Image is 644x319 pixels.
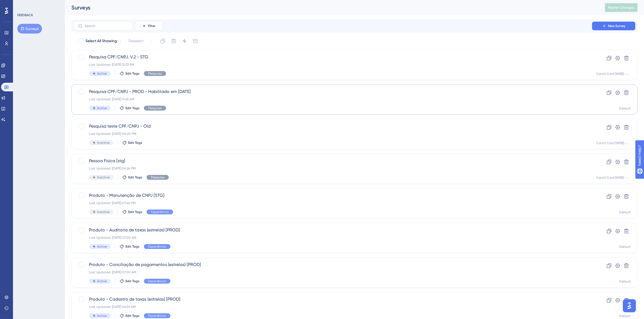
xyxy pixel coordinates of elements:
[619,279,631,284] div: Default
[89,123,577,129] span: Pesquisa teste CPF/CNPJ - Old
[619,314,631,318] div: Default
[13,1,34,8] span: Need Help?
[17,13,33,17] div: FEEDBACK
[89,235,577,240] div: Last Updated: [DATE] 07:00 AM
[126,279,140,283] span: Edit Tags
[126,106,140,110] span: Edit Tags
[97,210,110,214] span: Inactive
[126,244,140,249] span: Edit Tags
[89,158,577,164] span: Pessoa Fisica [stg]
[89,54,577,60] span: Pesquisa CPF/CNPJ. V.2 - STG
[592,22,635,30] button: New Survey
[89,261,577,268] span: Produto - Conciliação de pagamentos (estrelas) [PROD]
[97,314,107,318] span: Active
[89,296,577,303] span: Produto - Cadastro de taxas (estrelas) [PROD]
[89,88,577,95] span: Pesquisa CPF/CNPJ - PROD - Habilitado em [DATE]
[97,71,107,76] span: Active
[619,245,631,249] div: Default
[120,244,140,249] button: Edit Tags
[85,24,128,28] input: Search
[122,210,142,214] button: Edit Tags
[89,305,577,309] div: Last Updated: [DATE] 06:59 AM
[89,201,577,205] div: Last Updated: [DATE] 07:40 PM
[605,3,638,12] button: Publish Changes
[85,38,117,44] span: Select All Showing
[608,24,625,28] span: New Survey
[596,175,631,180] div: Concil Card [WEB] - STG
[148,106,162,110] span: Pesquisa
[89,62,577,67] div: Last Updated: [DATE] 12:33 AM
[120,71,140,76] button: Edit Tags
[17,24,42,34] button: Surveys
[128,38,144,44] span: Deselect
[89,132,577,136] div: Last Updated: [DATE] 05:05 PM
[596,141,631,145] div: Concil Card [WEB] - STG
[97,106,107,110] span: Active
[89,270,577,274] div: Last Updated: [DATE] 07:00 AM
[128,175,142,180] span: Edit Tags
[71,4,592,11] div: Surveys
[128,210,142,214] span: Edit Tags
[148,244,166,249] span: Experiência
[89,166,577,171] div: Last Updated: [DATE] 04:24 PM
[151,210,169,214] span: Experiência
[120,314,140,318] button: Edit Tags
[126,314,140,318] span: Edit Tags
[148,24,156,28] span: Filter
[619,210,631,214] div: Default
[619,106,631,111] div: Default
[621,298,638,314] iframe: UserGuiding AI Assistant Launcher
[135,22,162,30] button: Filter
[148,71,162,76] span: Pesquisa
[97,279,107,283] span: Active
[89,227,577,233] span: Produto - Auditoria de taxas (estrelas) [PROD]
[126,71,140,76] span: Edit Tags
[89,192,577,199] span: Produto - Manutenção de CNPJ [STG]
[148,314,166,318] span: Experiência
[151,175,164,180] span: Pesquisa
[122,141,142,145] button: Edit Tags
[97,141,110,145] span: Inactive
[596,72,631,76] div: Concil Card [WEB] - STG
[608,5,634,10] span: Publish Changes
[120,106,140,110] button: Edit Tags
[148,279,166,283] span: Experiência
[122,175,142,180] button: Edit Tags
[124,36,148,46] button: Deselect
[89,97,577,101] div: Last Updated: [DATE] 11:45 AM
[128,141,142,145] span: Edit Tags
[97,244,107,249] span: Active
[97,175,110,180] span: Inactive
[120,279,140,283] button: Edit Tags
